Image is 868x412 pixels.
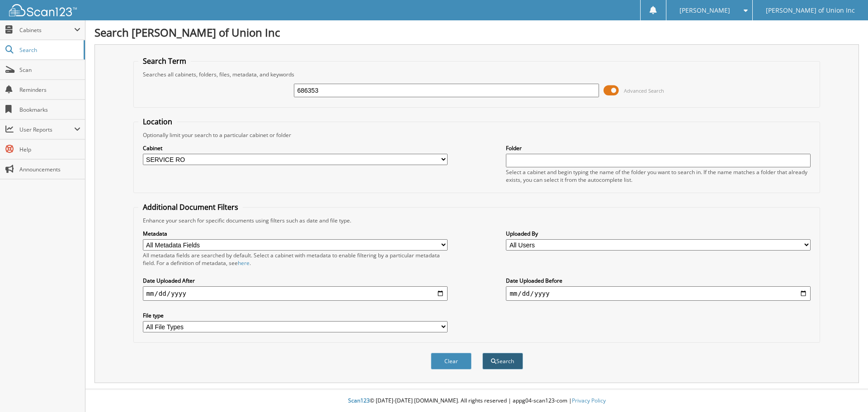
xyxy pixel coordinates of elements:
[19,126,74,133] span: User Reports
[143,230,448,237] label: Metadata
[19,86,80,94] span: Reminders
[143,286,448,301] input: start
[9,4,77,16] img: scan123-logo-white.svg
[19,46,79,54] span: Search
[138,56,191,66] legend: Search Term
[138,217,816,224] div: Enhance your search for specific documents using filters such as date and file type.
[679,8,730,13] span: [PERSON_NAME]
[138,71,816,78] div: Searches all cabinets, folders, files, metadata, and keywords
[238,259,250,267] a: here
[506,168,811,184] div: Select a cabinet and begin typing the name of the folder you want to search in. If the name match...
[143,277,448,284] label: Date Uploaded After
[143,312,448,319] label: File type
[19,106,80,114] span: Bookmarks
[572,397,606,404] a: Privacy Policy
[482,353,523,369] button: Search
[506,277,811,284] label: Date Uploaded Before
[19,146,80,153] span: Help
[19,26,74,34] span: Cabinets
[766,8,855,13] span: [PERSON_NAME] of Union Inc
[506,144,811,152] label: Folder
[138,202,243,212] legend: Additional Document Filters
[624,87,664,94] span: Advanced Search
[143,144,448,152] label: Cabinet
[506,230,811,237] label: Uploaded By
[94,25,859,40] h1: Search [PERSON_NAME] of Union Inc
[431,353,472,369] button: Clear
[138,131,816,139] div: Optionally limit your search to a particular cabinet or folder
[85,390,868,412] div: © [DATE]-[DATE] [DOMAIN_NAME]. All rights reserved | appg04-scan123-com |
[138,117,177,127] legend: Location
[19,166,80,173] span: Announcements
[143,251,448,267] div: All metadata fields are searched by default. Select a cabinet with metadata to enable filtering b...
[19,66,80,74] span: Scan
[506,286,811,301] input: end
[348,397,370,404] span: Scan123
